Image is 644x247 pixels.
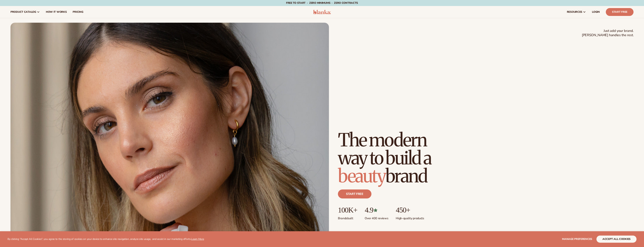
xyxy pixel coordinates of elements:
p: 4.9 [365,206,388,214]
span: Free to start · ZERO minimums · ZERO contracts [286,1,358,5]
p: 100K+ [338,206,357,214]
span: beauty [338,165,385,187]
a: product catalog [7,6,43,18]
p: Over 400 reviews [365,214,388,220]
a: resources [564,6,589,18]
a: pricing [70,6,86,18]
a: Start free [338,189,371,198]
a: LOGIN [589,6,603,18]
a: Start Free [606,8,634,16]
span: How It Works [46,10,67,13]
p: By clicking "Accept All Cookies", you agree to the storing of cookies on your device to enhance s... [7,238,204,241]
p: Brands built [338,214,357,220]
a: Learn More [191,237,204,241]
span: product catalog [10,10,36,13]
img: logo [313,10,331,14]
span: resources [567,10,582,13]
p: 450+ [396,206,424,214]
a: How It Works [43,6,70,18]
h1: The modern way to build a brand [338,131,458,185]
span: Just add your brand. [PERSON_NAME] handles the rest. [582,29,634,37]
span: LOGIN [592,10,600,13]
p: High-quality products [396,214,424,220]
span: pricing [73,10,83,13]
button: Manage preferences [562,236,592,243]
button: accept all cookies [596,236,637,243]
span: Manage preferences [562,237,592,241]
